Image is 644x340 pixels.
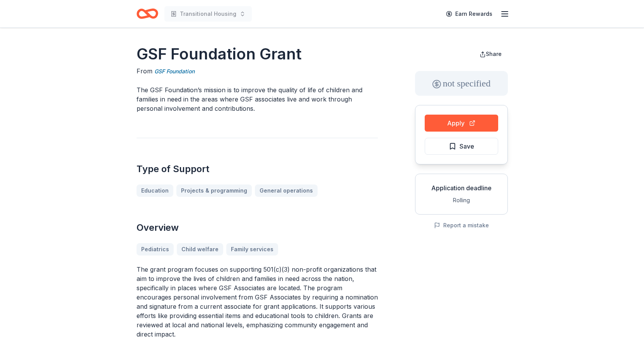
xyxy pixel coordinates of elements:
button: Transitional Housing [164,6,252,22]
button: Share [473,46,508,62]
div: From [137,66,378,76]
h2: Overview [137,222,378,234]
p: The GSF Foundation’s mission is to improve the quality of life of children and families in need i... [137,85,378,113]
button: Save [425,138,498,155]
div: Rolling [422,196,501,205]
span: Save [460,141,474,151]
button: Report a mistake [434,221,489,230]
span: Share [486,51,502,57]
a: Earn Rewards [441,7,497,21]
button: Apply [425,115,498,132]
h2: Type of Support [137,163,378,175]
p: The grant program focuses on supporting 501(c)(3) non-profit organizations that aim to improve th... [137,265,378,339]
a: General operations [255,184,318,197]
a: Projects & programming [176,184,252,197]
h1: GSF Foundation Grant [137,43,378,65]
a: Education [137,184,173,197]
div: Application deadline [422,183,501,193]
a: Home [137,5,158,23]
a: GSF Foundation [154,67,195,76]
div: not specified [415,71,508,96]
span: Transitional Housing [180,9,236,19]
